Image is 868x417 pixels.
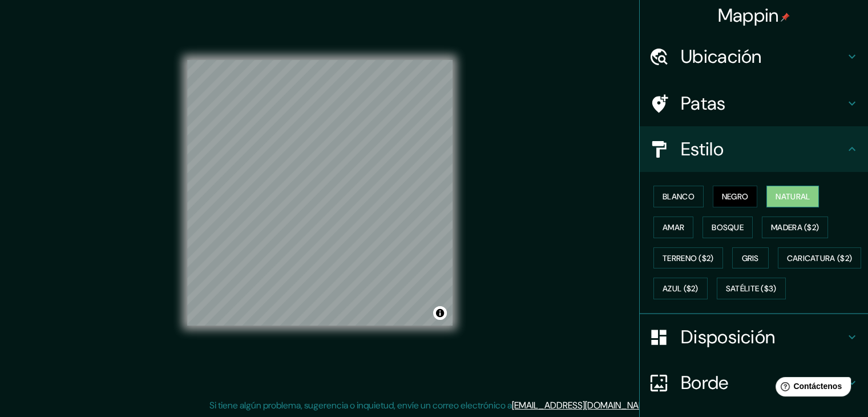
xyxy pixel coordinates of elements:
[209,399,512,411] font: Si tiene algún problema, sugerencia o inquietud, envíe un correo electrónico a
[717,278,786,299] button: Satélite ($3)
[781,13,790,22] img: pin-icon.png
[663,222,684,232] font: Amar
[653,186,704,207] button: Blanco
[681,371,729,395] font: Borde
[663,191,695,202] font: Blanco
[787,253,853,263] font: Caricatura ($2)
[718,3,779,27] font: Mappin
[640,81,868,126] div: Patas
[713,186,758,207] button: Negro
[663,284,699,294] font: Azul ($2)
[776,191,810,202] font: Natural
[762,216,828,238] button: Madera ($2)
[640,360,868,406] div: Borde
[766,372,855,404] iframe: Lanzador de widgets de ayuda
[681,45,762,69] font: Ubicación
[681,325,775,349] font: Disposición
[640,34,868,79] div: Ubicación
[653,278,708,299] button: Azul ($2)
[732,247,769,269] button: Gris
[653,216,693,238] button: Amar
[640,314,868,360] div: Disposición
[722,191,749,202] font: Negro
[512,399,653,411] a: [EMAIL_ADDRESS][DOMAIN_NAME]
[726,284,777,294] font: Satélite ($3)
[778,247,862,269] button: Caricatura ($2)
[681,91,726,115] font: Patas
[663,253,714,263] font: Terreno ($2)
[640,126,868,172] div: Estilo
[187,60,453,326] canvas: Mapa
[742,253,759,263] font: Gris
[771,222,819,232] font: Madera ($2)
[703,216,753,238] button: Bosque
[681,137,724,161] font: Estilo
[433,306,447,320] button: Activar o desactivar atribución
[653,247,723,269] button: Terreno ($2)
[712,222,744,232] font: Bosque
[766,186,819,207] button: Natural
